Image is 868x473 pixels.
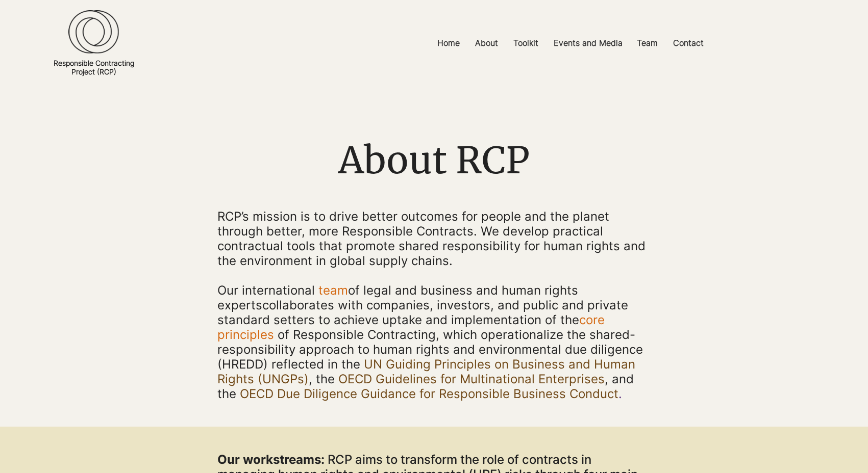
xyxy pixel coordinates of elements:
[217,312,605,342] a: core principles
[217,283,578,312] a: of legal and business and human rights experts
[311,32,829,55] nav: Site
[632,32,663,55] p: Team
[549,32,628,55] p: Events and Media
[217,283,315,298] span: Our international
[217,327,643,372] span: of Responsible Contracting, which operationalize the shared-responsibility approach to human righ...
[467,32,506,55] a: About
[309,372,335,386] span: , the
[470,32,503,55] p: About
[432,32,465,55] p: Home
[217,357,635,386] a: UN Guiding Principles on Business and Human Rights (UNGPs)
[54,59,134,76] a: Responsible ContractingProject (RCP)
[217,209,646,268] span: RCP’s mission is to drive better outcomes for people and the planet through better, more Responsi...
[338,372,605,386] a: OECD Guidelines for Multinational Enterprises
[217,452,325,467] span: Our workstreams:
[668,32,709,55] p: Contact
[546,32,629,55] a: Events and Media
[629,32,665,55] a: Team
[618,386,622,401] span: .
[240,386,618,401] a: OECD Due Diligence Guidance for Responsible Business Conduct
[506,32,546,55] a: Toolkit
[508,32,543,55] p: Toolkit
[338,137,530,183] span: About RCP
[318,283,348,298] a: team
[217,283,628,327] span: collaborates with companies, investors, and public and private standard setters to achieve uptake...
[665,32,711,55] a: Contact
[217,372,634,401] span: , and the
[430,32,467,55] a: Home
